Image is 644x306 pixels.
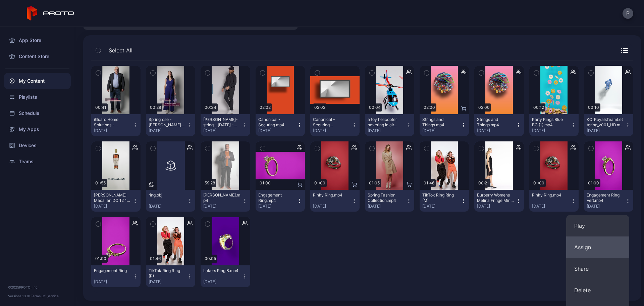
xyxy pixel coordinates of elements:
[91,265,141,287] button: Engagement Ring[DATE]
[566,279,629,301] button: Delete
[422,117,459,128] div: Strings and Things.mp4
[368,192,405,203] div: Spring Fashion Collection.mp4
[587,204,625,209] div: [DATE]
[256,114,305,136] button: Canonical - Securing.mp4[DATE]
[8,294,31,298] span: Version 1.13.0 •
[422,204,461,209] div: [DATE]
[313,192,350,198] div: Pinky Ring.mp4
[566,258,629,279] button: Share
[310,190,360,212] button: Pinky Ring.mp4[DATE]
[313,117,350,128] div: Canonical - Securing (Horz).mp4
[529,190,579,212] button: Pinky Ring.mp4[DATE]
[474,114,524,136] button: Strings and Things.mp4[DATE]
[623,8,633,19] button: P
[203,192,240,203] div: Edrington - Jaume Ferràs.mp4
[422,128,461,133] div: [DATE]
[532,192,569,198] div: Pinky Ring.mp4
[587,128,625,133] div: [DATE]
[149,268,185,279] div: TikTok Ring Ring (P)
[94,268,131,273] div: Engagement Ring
[4,73,71,89] a: My Content
[203,117,240,128] div: Tommy-Max-string - 12.11.24 - ALT rev.mp4
[109,46,132,54] span: Select All
[258,192,295,203] div: Engagement Ring.mp4
[529,114,579,136] button: Party Rings Blue BG (1).mp4[DATE]
[203,128,242,133] div: [DATE]
[584,190,633,212] button: Engagement Ring Vert.mp4[DATE]
[532,117,569,128] div: Party Rings Blue BG (1).mp4
[313,128,352,133] div: [DATE]
[94,117,131,128] div: iGuard Home Solutions - Ken DDeering.mp4
[146,265,195,287] button: TikTok Ring Ring (P)[DATE]
[4,32,71,48] a: App Store
[566,236,629,258] button: Assign
[310,114,360,136] button: Canonical - Securing (Horz).mp4[DATE]
[149,128,187,133] div: [DATE]
[4,89,71,105] a: Playlists
[474,190,524,212] button: Burberry Womens Melina Fringe Mini Dress[DATE]
[91,114,141,136] button: iGuard Home Solutions - [PERSON_NAME] DDeering.mp4[DATE]
[201,190,250,212] button: [PERSON_NAME].mp4[DATE]
[477,192,514,203] div: Burberry Womens Melina Fringe Mini Dress
[8,285,67,290] div: © 2025 PROTO, Inc.
[258,128,297,133] div: [DATE]
[4,137,71,154] a: Devices
[201,265,250,287] button: Lakers Ring B.mp4[DATE]
[146,190,195,212] button: ring.obj[DATE]
[365,190,414,212] button: Spring Fashion Collection.mp4[DATE]
[149,117,185,128] div: Springrose - Nicole Cuervo.mp4
[420,190,469,212] button: TikTok Ring Ring (M)[DATE]
[258,117,295,128] div: Canonical - Securing.mp4
[256,190,305,212] button: Engagement Ring.mp4[DATE]
[149,192,185,198] div: ring.obj
[203,268,240,273] div: Lakers Ring B.mp4
[477,204,516,209] div: [DATE]
[368,117,405,128] div: a toy helicopter hovering in air against a white studio backdrop.mp4
[477,128,516,133] div: [DATE]
[203,279,242,285] div: [DATE]
[313,204,352,209] div: [DATE]
[4,121,71,137] a: My Apps
[584,114,633,136] button: KC_RoyalsTeamLettering_v001_HD.mp4[DATE]
[368,128,406,133] div: [DATE]
[422,192,459,203] div: TikTok Ring Ring (M)
[587,117,624,128] div: KC_RoyalsTeamLettering_v001_HD.mp4
[146,114,195,136] button: Springrose - [PERSON_NAME].mp4[DATE]
[365,114,414,136] button: a toy helicopter hovering in air against a white studio backdrop.mp4[DATE]
[477,117,514,128] div: Strings and Things.mp4
[368,204,406,209] div: [DATE]
[94,279,132,285] div: [DATE]
[420,114,469,136] button: Strings and Things.mp4[DATE]
[91,190,141,212] button: [PERSON_NAME] Macallan DC 12 15 18.mp4[DATE]
[94,204,132,209] div: [DATE]
[149,204,187,209] div: [DATE]
[532,204,571,209] div: [DATE]
[532,128,571,133] div: [DATE]
[31,294,59,298] a: Terms Of Service
[587,192,624,203] div: Engagement Ring Vert.mp4
[94,128,132,133] div: [DATE]
[94,192,131,203] div: Edrington Macallan DC 12 15 18.mp4
[201,114,250,136] button: [PERSON_NAME]-string - [DATE] - ALT rev.mp4[DATE]
[4,105,71,121] a: Schedule
[258,204,297,209] div: [DATE]
[203,204,242,209] div: [DATE]
[566,215,629,236] button: Play
[4,154,71,170] a: Teams
[149,279,187,285] div: [DATE]
[4,48,71,64] a: Content Store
